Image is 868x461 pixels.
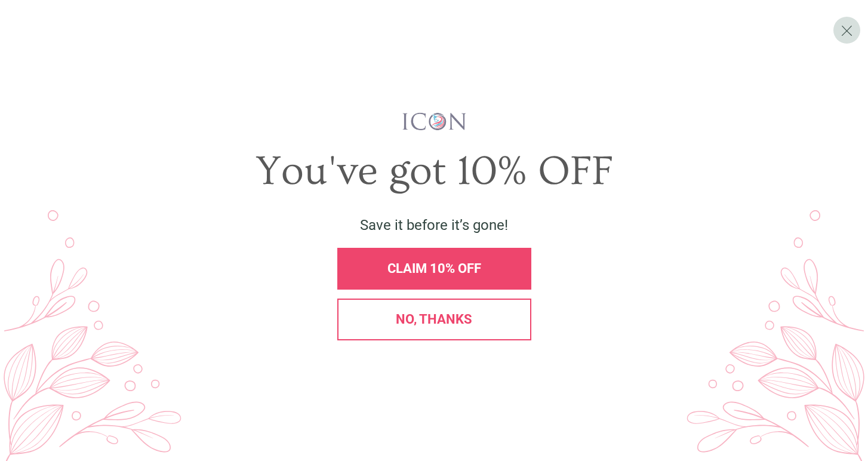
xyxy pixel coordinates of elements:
[396,312,472,327] span: No, thanks
[841,21,853,39] span: X
[360,217,508,233] span: Save it before it’s gone!
[401,112,468,132] img: iconwallstickersl_1754656298800.png
[387,261,481,276] span: CLAIM 10% OFF
[256,148,613,195] span: You've got 10% OFF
